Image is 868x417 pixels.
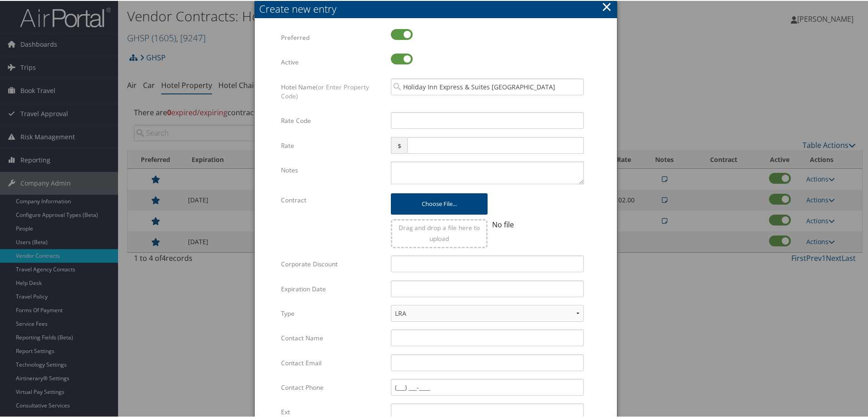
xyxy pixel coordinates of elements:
[281,255,384,272] label: Corporate Discount
[391,378,584,395] input: (___) ___-____
[281,304,384,321] label: Type
[281,78,384,104] label: Hotel Name
[281,136,384,153] label: Rate
[281,161,384,178] label: Notes
[281,353,384,371] label: Contact Email
[391,136,407,153] span: $
[281,329,384,346] label: Contact Name
[281,280,384,297] label: Expiration Date
[281,378,384,395] label: Contact Phone
[281,82,369,99] span: (or Enter Property Code)
[259,1,617,15] div: Create new entry
[399,222,480,242] span: Drag and drop a file here to upload
[281,191,384,208] label: Contract
[281,53,384,70] label: Active
[492,219,514,229] span: No file
[281,28,384,45] label: Preferred
[281,111,384,128] label: Rate Code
